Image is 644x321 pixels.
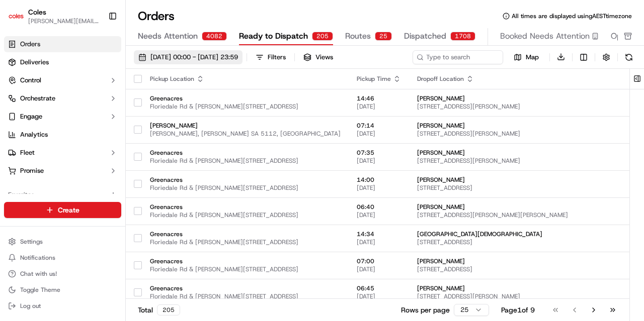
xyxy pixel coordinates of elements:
span: Chat with us! [20,270,57,278]
span: 14:00 [357,176,401,184]
div: Page 1 of 9 [501,305,535,315]
img: Coles [8,8,24,24]
a: Analytics [4,127,121,143]
span: [PERSON_NAME] [417,122,630,130]
span: [DATE] [357,292,401,300]
button: Engage [4,109,121,125]
span: [GEOGRAPHIC_DATA][DEMOGRAPHIC_DATA] [417,230,630,238]
button: Notifications [4,251,121,265]
span: [PERSON_NAME] [417,176,630,184]
span: Orders [20,40,40,49]
span: Engage [20,112,42,121]
span: [PERSON_NAME] [417,284,630,292]
span: Greenacres [150,149,341,157]
div: 25 [375,32,392,41]
span: Pylon [100,170,122,177]
div: Pickup Location [150,75,341,83]
span: Log out [20,302,41,310]
span: Routes [345,30,371,42]
span: Map [526,53,539,62]
input: Got a question? Start typing here... [26,64,181,75]
span: [DATE] [357,265,401,273]
div: 4082 [202,32,227,41]
button: Fleet [4,145,121,161]
span: [PERSON_NAME][EMAIL_ADDRESS][PERSON_NAME][DOMAIN_NAME] [28,17,100,25]
span: [DATE] [357,211,401,219]
div: Dropoff Location [417,75,630,83]
span: Notifications [20,254,55,262]
span: Greenacres [150,94,341,102]
span: Settings [20,238,43,246]
span: [PERSON_NAME], [PERSON_NAME] SA 5112, [GEOGRAPHIC_DATA] [150,130,341,138]
div: 205 [312,32,333,41]
button: Map [507,51,545,63]
button: Create [4,202,121,218]
span: 14:46 [357,94,401,102]
a: 💻API Documentation [81,141,166,159]
span: [PERSON_NAME] [417,149,630,157]
span: [DATE] [357,130,401,138]
span: 07:35 [357,149,401,157]
p: Rows per page [401,305,450,315]
span: Greenacres [150,176,341,184]
span: [DATE] [357,184,401,192]
span: [PERSON_NAME] [417,203,630,211]
img: 1736555255976-a54dd68f-1ca7-489b-9aae-adbdc363a1c4 [10,95,28,114]
span: [STREET_ADDRESS][PERSON_NAME] [417,157,630,165]
span: Greenacres [150,284,341,292]
span: Ready to Dispatch [239,30,308,42]
button: Settings [4,235,121,249]
span: [STREET_ADDRESS][PERSON_NAME] [417,292,630,300]
span: [PERSON_NAME] [150,122,341,130]
span: Floriedale Rd & [PERSON_NAME][STREET_ADDRESS] [150,157,341,165]
div: 📗 [10,146,18,154]
div: 💻 [85,146,93,154]
span: Toggle Theme [20,286,60,294]
span: 07:14 [357,122,401,130]
span: 14:34 [357,230,401,238]
div: 1708 [450,32,475,41]
span: [PERSON_NAME] [417,94,630,102]
span: Floriedale Rd & [PERSON_NAME][STREET_ADDRESS] [150,265,341,273]
span: Knowledge Base [20,145,77,155]
span: [DATE] 00:00 - [DATE] 23:59 [150,53,238,62]
span: Dispatched [404,30,446,42]
span: [DATE] [357,157,401,165]
span: Floriedale Rd & [PERSON_NAME][STREET_ADDRESS] [150,238,341,246]
button: [DATE] 00:00 - [DATE] 23:59 [134,50,243,64]
span: Create [58,205,79,215]
button: Chat with us! [4,267,121,281]
span: All times are displayed using AEST timezone [512,12,632,20]
span: Control [20,76,41,85]
span: Booked Needs Attention [500,30,590,42]
span: Floriedale Rd & [PERSON_NAME][STREET_ADDRESS] [150,102,341,111]
button: Coles [28,7,46,17]
span: Orchestrate [20,94,55,103]
div: Pickup Time [357,75,401,83]
span: Floriedale Rd & [PERSON_NAME][STREET_ADDRESS] [150,184,341,192]
span: Greenacres [150,230,341,238]
span: Needs Attention [138,30,198,42]
button: Log out [4,299,121,313]
a: Powered byPylon [71,169,122,177]
h1: Orders [138,8,175,24]
div: We're available if you need us! [34,105,127,114]
span: Floriedale Rd & [PERSON_NAME][STREET_ADDRESS] [150,292,341,300]
span: API Documentation [95,145,162,155]
div: 205 [157,304,180,315]
span: [STREET_ADDRESS] [417,238,630,246]
div: Start new chat [34,95,165,105]
span: Views [315,53,333,62]
span: Greenacres [150,203,341,211]
button: Orchestrate [4,90,121,106]
button: Filters [251,50,290,64]
span: 06:45 [357,284,401,292]
span: Greenacres [150,257,341,265]
span: [PERSON_NAME] [417,257,630,265]
span: Floriedale Rd & [PERSON_NAME][STREET_ADDRESS] [150,211,341,219]
button: ColesColes[PERSON_NAME][EMAIL_ADDRESS][PERSON_NAME][DOMAIN_NAME] [4,4,104,28]
span: [DATE] [357,238,401,246]
button: Views [299,50,338,64]
button: Toggle Theme [4,283,121,297]
div: Filters [268,53,286,62]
